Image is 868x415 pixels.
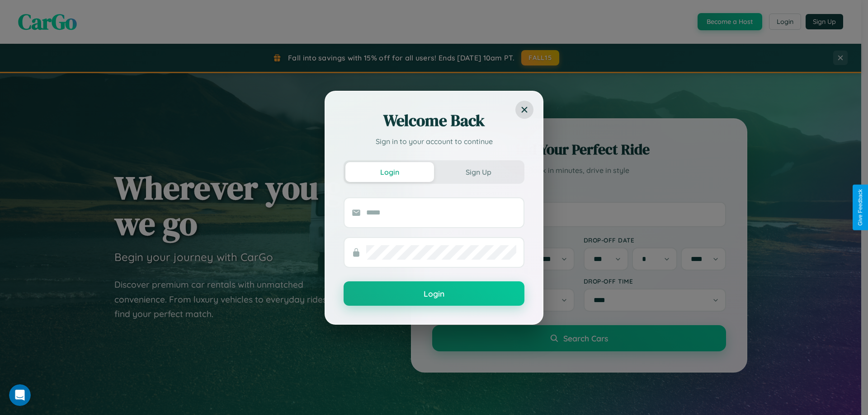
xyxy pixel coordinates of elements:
[345,162,434,182] button: Login
[344,136,524,147] p: Sign in to your account to continue
[9,384,31,406] iframe: Intercom live chat
[344,110,524,131] h2: Welcome Back
[857,189,863,226] div: Give Feedback
[434,162,523,182] button: Sign Up
[344,281,524,306] button: Login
